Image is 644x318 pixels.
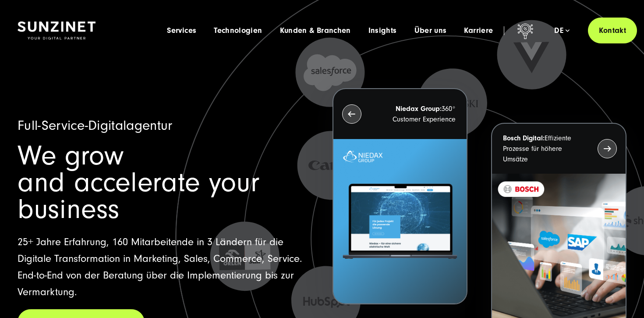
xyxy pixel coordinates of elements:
p: 25+ Jahre Erfahrung, 160 Mitarbeitende in 3 Ländern für die Digitale Transformation in Marketing,... [18,234,311,300]
a: Karriere [464,26,493,35]
img: Letztes Projekt von Niedax. Ein Laptop auf dem die Niedax Website geöffnet ist, auf blauem Hinter... [333,139,467,304]
span: We grow and accelerate your business [18,140,259,225]
strong: Bosch Digital: [503,134,545,142]
p: 360° Customer Experience [377,104,456,125]
a: Über uns [414,26,447,35]
a: Kontakt [588,18,637,43]
p: Effiziente Prozesse für höhere Umsätze [503,133,582,164]
a: Kunden & Branchen [280,26,351,35]
span: Full-Service-Digitalagentur [18,118,173,133]
img: SUNZINET Full Service Digital Agentur [18,21,96,40]
a: Technologien [214,26,262,35]
strong: Niedax Group: [396,105,442,113]
a: Services [167,26,196,35]
a: Insights [368,26,397,35]
div: de [554,26,570,35]
button: Niedax Group:360° Customer Experience Letztes Projekt von Niedax. Ein Laptop auf dem die Niedax W... [333,88,468,304]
